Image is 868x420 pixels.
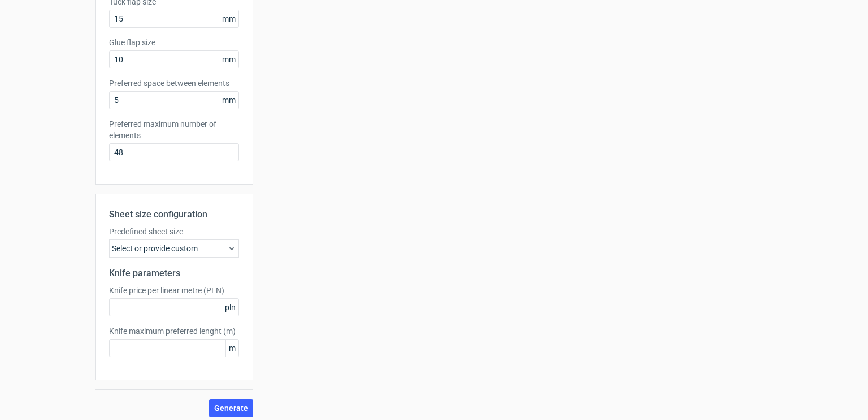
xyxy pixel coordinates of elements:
label: Knife price per linear metre (PLN) [109,285,239,296]
label: Preferred maximum number of elements [109,118,239,141]
div: Select or provide custom [109,239,239,258]
span: pln [222,299,238,316]
h2: Sheet size configuration [109,208,239,221]
label: Knife maximum preferred lenght (m) [109,325,239,337]
label: Preferred space between elements [109,78,239,89]
span: mm [219,92,238,109]
span: Generate [214,404,248,412]
label: Glue flap size [109,37,239,48]
span: mm [219,10,238,27]
label: Predefined sheet size [109,226,239,237]
button: Generate [209,399,253,417]
h2: Knife parameters [109,267,239,280]
span: mm [219,51,238,68]
span: m [225,340,238,357]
